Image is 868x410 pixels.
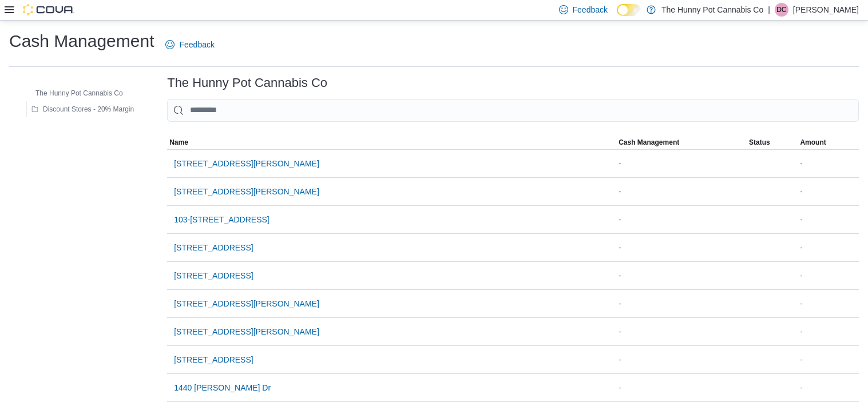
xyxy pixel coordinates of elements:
[169,264,257,287] button: [STREET_ADDRESS]
[800,138,826,147] span: Amount
[169,208,274,231] button: 103-[STREET_ADDRESS]
[616,157,747,170] div: -
[798,136,859,149] button: Amount
[169,348,257,371] button: [STREET_ADDRESS]
[798,185,859,198] div: -
[174,270,253,281] span: [STREET_ADDRESS]
[161,33,219,56] a: Feedback
[169,292,324,315] button: [STREET_ADDRESS][PERSON_NAME]
[23,4,74,15] img: Cova
[616,185,747,198] div: -
[617,4,641,16] input: Dark Mode
[169,138,188,147] span: Name
[776,3,786,17] span: DC
[179,39,214,50] span: Feedback
[798,297,859,311] div: -
[174,242,253,253] span: [STREET_ADDRESS]
[749,138,770,147] span: Status
[167,99,859,122] input: This is a search bar. As you type, the results lower in the page will automatically filter.
[619,138,679,147] span: Cash Management
[174,326,319,337] span: [STREET_ADDRESS][PERSON_NAME]
[174,382,271,393] span: 1440 [PERSON_NAME] Dr
[169,320,324,343] button: [STREET_ADDRESS][PERSON_NAME]
[174,298,319,309] span: [STREET_ADDRESS][PERSON_NAME]
[35,89,123,98] span: The Hunny Pot Cannabis Co
[616,353,747,367] div: -
[616,213,747,226] div: -
[747,136,798,149] button: Status
[27,102,138,116] button: Discount Stores - 20% Margin
[174,214,269,225] span: 103-[STREET_ADDRESS]
[174,354,253,365] span: [STREET_ADDRESS]
[768,3,770,17] p: |
[798,353,859,367] div: -
[798,213,859,226] div: -
[798,325,859,339] div: -
[169,376,275,399] button: 1440 [PERSON_NAME] Dr
[9,30,154,53] h1: Cash Management
[798,157,859,170] div: -
[775,3,788,17] div: Dustin Colombe
[169,236,257,259] button: [STREET_ADDRESS]
[19,86,128,100] button: The Hunny Pot Cannabis Co
[616,381,747,395] div: -
[167,76,327,90] h3: The Hunny Pot Cannabis Co
[616,136,747,149] button: Cash Management
[174,158,319,169] span: [STREET_ADDRESS][PERSON_NAME]
[798,241,859,254] div: -
[793,3,859,17] p: [PERSON_NAME]
[798,381,859,395] div: -
[616,269,747,282] div: -
[616,297,747,311] div: -
[43,105,134,114] span: Discount Stores - 20% Margin
[573,4,608,15] span: Feedback
[169,180,324,203] button: [STREET_ADDRESS][PERSON_NAME]
[167,136,616,149] button: Name
[616,241,747,254] div: -
[798,269,859,282] div: -
[169,152,324,175] button: [STREET_ADDRESS][PERSON_NAME]
[174,186,319,197] span: [STREET_ADDRESS][PERSON_NAME]
[616,325,747,339] div: -
[661,3,763,17] p: The Hunny Pot Cannabis Co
